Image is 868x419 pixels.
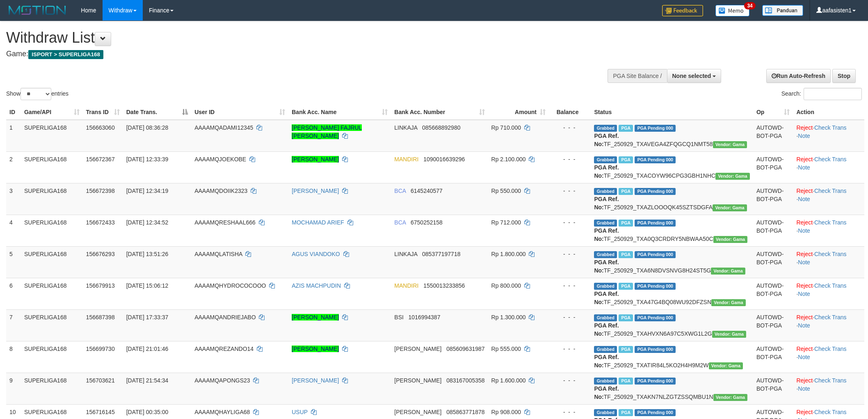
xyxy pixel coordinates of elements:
td: SUPERLIGA168 [21,309,83,341]
a: Note [798,227,810,234]
b: PGA Ref. No: [594,164,619,179]
span: [PERSON_NAME] [394,346,441,352]
span: [DATE] 17:33:37 [126,314,168,321]
a: Check Trans [814,188,847,194]
a: Note [798,322,810,329]
span: 156672433 [86,219,115,226]
span: 156663060 [86,124,115,131]
span: Copy 1090016639296 to clipboard [423,156,465,163]
b: PGA Ref. No: [594,196,619,211]
th: User ID: activate to sort column ascending [191,105,288,120]
div: - - - [552,155,587,163]
a: AGUS VIANDOKO [292,251,340,257]
span: [DATE] 08:36:28 [126,124,168,131]
th: Status [591,105,753,120]
a: Reject [796,409,813,415]
td: 2 [6,151,21,183]
a: Check Trans [814,409,847,415]
b: PGA Ref. No: [594,291,619,305]
th: Date Trans.: activate to sort column descending [123,105,191,120]
th: Amount: activate to sort column ascending [488,105,549,120]
span: MANDIRI [394,282,418,289]
span: Marked by aafsoycanthlai [619,251,633,258]
td: AUTOWD-BOT-PGA [753,246,793,278]
span: Grabbed [594,251,617,258]
b: PGA Ref. No: [594,322,619,337]
td: TF_250929_TXAZLOOOQK45SZTSDGFA [591,183,753,215]
td: SUPERLIGA168 [21,246,83,278]
span: Vendor URL: https://trx31.1velocity.biz [711,299,746,306]
b: PGA Ref. No: [594,227,619,242]
div: PGA Site Balance / [608,69,667,83]
span: AAAAMQAPONGS23 [194,377,250,384]
b: PGA Ref. No: [594,259,619,274]
td: 4 [6,215,21,246]
a: Stop [832,69,856,83]
a: Note [798,259,810,266]
span: Marked by aafchhiseyha [619,409,633,416]
span: Vendor URL: https://trx31.1velocity.biz [713,236,748,243]
span: Vendor URL: https://trx31.1velocity.biz [713,141,747,148]
a: Reject [796,282,813,289]
div: - - - [552,124,587,132]
span: AAAAMQHYDROCOCOOO [194,282,266,289]
span: PGA Pending [635,188,676,195]
span: Copy 6145240577 to clipboard [411,188,443,194]
td: 5 [6,246,21,278]
span: Vendor URL: https://trx31.1velocity.biz [712,331,747,338]
span: Marked by aafsoycanthlai [619,188,633,195]
input: Search: [804,88,862,100]
span: [PERSON_NAME] [394,409,441,415]
div: - - - [552,218,587,227]
td: SUPERLIGA168 [21,278,83,309]
span: Grabbed [594,220,617,227]
a: Note [798,291,810,297]
span: Vendor URL: https://trx31.1velocity.biz [713,394,748,401]
th: Bank Acc. Number: activate to sort column ascending [391,105,488,120]
span: AAAAMQDOIIK2323 [194,188,247,194]
span: Vendor URL: https://trx31.1velocity.biz [713,204,747,211]
span: Copy 085609631987 to clipboard [446,346,484,352]
a: USUP [292,409,308,415]
td: SUPERLIGA168 [21,373,83,404]
td: 1 [6,120,21,152]
span: Marked by aafchhiseyha [619,346,633,353]
span: 156672367 [86,156,115,163]
td: TF_250929_TXA6N8DVSNVG8H24ST5G [591,246,753,278]
td: SUPERLIGA168 [21,341,83,373]
img: Feedback.jpg [662,5,703,16]
div: - - - [552,282,587,290]
a: Check Trans [814,124,847,131]
span: Rp 550.000 [491,188,521,194]
a: [PERSON_NAME] [292,314,339,321]
span: 156679913 [86,282,115,289]
div: - - - [552,408,587,416]
td: AUTOWD-BOT-PGA [753,120,793,152]
a: Check Trans [814,346,847,352]
td: TF_250929_TXAVEGA4ZFQGCQ1NMT58 [591,120,753,152]
span: Rp 2.100.000 [491,156,526,163]
span: ISPORT > SUPERLIGA168 [28,50,103,59]
td: TF_250929_TXA47G4BQ08WU92DFZSN [591,278,753,309]
span: Grabbed [594,409,617,416]
a: [PERSON_NAME] [292,377,339,384]
span: PGA Pending [635,251,676,258]
td: SUPERLIGA168 [21,151,83,183]
a: Reject [796,219,813,226]
span: PGA Pending [635,220,676,227]
span: Rp 1.600.000 [491,377,526,384]
a: Run Auto-Refresh [766,69,831,83]
td: SUPERLIGA168 [21,183,83,215]
a: [PERSON_NAME] [292,188,339,194]
span: Vendor URL: https://trx31.1velocity.biz [709,362,743,369]
a: Note [798,164,810,171]
span: AAAAMQLATISHA [194,251,242,257]
a: [PERSON_NAME] [292,346,339,352]
th: Op: activate to sort column ascending [753,105,793,120]
td: TF_250929_TXACOYW96CPG3GBH1NHC [591,151,753,183]
a: Reject [796,377,813,384]
a: Note [798,385,810,392]
td: TF_250929_TXA0Q3CRDRY5NBWAA50C [591,215,753,246]
img: Button%20Memo.svg [715,5,750,16]
span: [DATE] 12:33:39 [126,156,168,163]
